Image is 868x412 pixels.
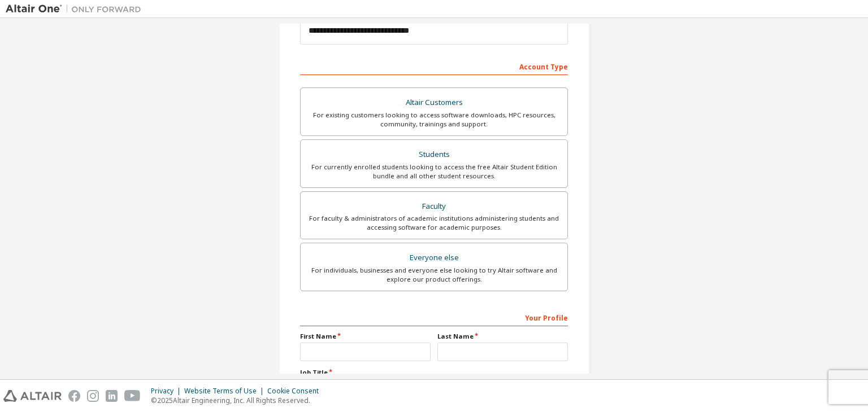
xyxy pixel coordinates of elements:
[6,3,147,15] img: Altair One
[184,387,267,396] div: Website Terms of Use
[151,387,184,396] div: Privacy
[267,387,325,396] div: Cookie Consent
[307,163,561,181] div: For currently enrolled students looking to access the free Altair Student Edition bundle and all ...
[307,250,561,266] div: Everyone else
[307,147,561,163] div: Students
[300,368,568,377] label: Job Title
[307,266,561,284] div: For individuals, businesses and everyone else looking to try Altair software and explore our prod...
[307,95,561,111] div: Altair Customers
[307,214,561,232] div: For faculty & administrators of academic institutions administering students and accessing softwa...
[68,390,80,402] img: facebook.svg
[3,390,62,402] img: altair_logo.svg
[300,57,568,75] div: Account Type
[151,396,325,405] p: © 2025 Altair Engineering, Inc. All Rights Reserved.
[437,332,568,341] label: Last Name
[106,390,118,402] img: linkedin.svg
[87,390,99,402] img: instagram.svg
[300,308,568,326] div: Your Profile
[124,390,141,402] img: youtube.svg
[300,332,431,341] label: First Name
[307,199,561,214] div: Faculty
[307,111,561,129] div: For existing customers looking to access software downloads, HPC resources, community, trainings ...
